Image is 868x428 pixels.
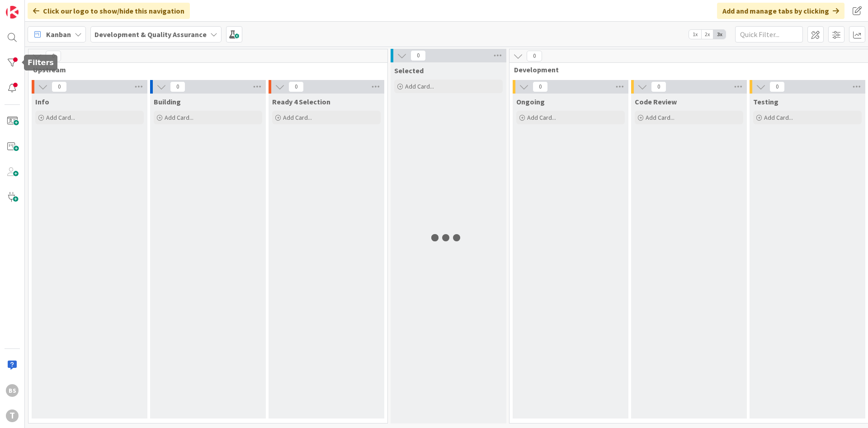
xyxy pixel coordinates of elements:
[646,113,675,122] span: Add Card...
[288,81,304,92] span: 0
[405,82,434,90] span: Add Card...
[46,113,75,122] span: Add Card...
[6,409,19,422] div: T
[272,97,330,106] span: Ready 4 Selection
[35,97,49,106] span: Info
[516,97,545,106] span: Ongoing
[527,51,542,61] span: 0
[764,113,793,122] span: Add Card...
[28,3,190,19] div: Click our logo to show/hide this navigation
[701,30,713,39] span: 2x
[170,81,185,92] span: 0
[713,30,726,39] span: 3x
[527,113,556,122] span: Add Card...
[33,65,376,74] span: Upstream
[689,30,701,39] span: 1x
[394,66,424,75] span: Selected
[46,51,61,61] span: 0
[769,81,785,92] span: 0
[46,29,71,40] span: Kanban
[717,3,844,19] div: Add and manage tabs by clicking
[753,97,778,106] span: Testing
[533,81,548,92] span: 0
[28,58,54,67] h5: Filters
[6,6,19,19] img: Visit kanbanzone.com
[735,26,803,42] input: Quick Filter...
[94,30,207,39] b: Development & Quality Assurance
[165,113,193,122] span: Add Card...
[283,113,312,122] span: Add Card...
[6,384,19,397] div: BS
[52,81,67,92] span: 0
[154,97,181,106] span: Building
[651,81,666,92] span: 0
[635,97,677,106] span: Code Review
[410,50,426,61] span: 0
